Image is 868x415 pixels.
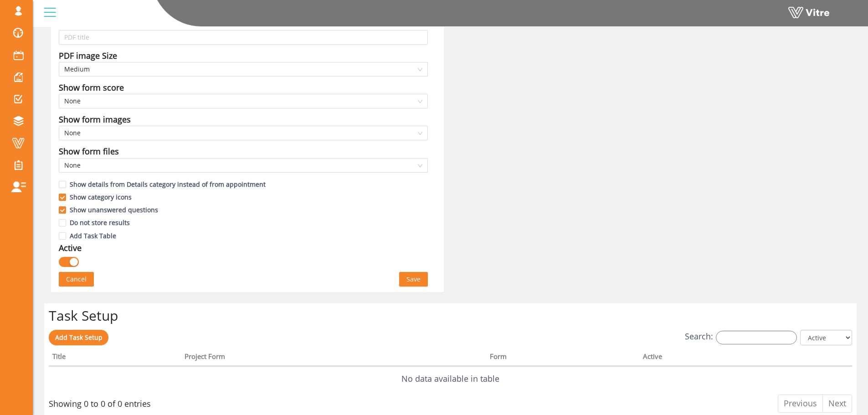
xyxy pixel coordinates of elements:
div: Show form score [59,81,124,94]
input: Search: [716,331,797,344]
span: None [64,94,422,108]
span: Add Task Table [66,231,120,240]
th: Project Form [181,349,486,367]
div: Active [59,241,82,254]
input: PDF title [59,30,428,45]
span: None [64,126,422,140]
a: Add Task Setup [49,330,108,345]
div: Showing 0 to 0 of 0 entries [49,394,151,410]
th: Active [639,349,806,367]
button: Save [399,272,428,287]
th: Form [486,349,639,367]
span: Cancel [66,274,87,284]
th: Title [49,349,181,367]
span: Add Task Setup [55,333,103,342]
label: Search: [685,330,797,344]
span: Medium [64,62,422,76]
div: Show form images [59,113,131,126]
span: Show category icons [66,193,135,201]
button: Cancel [59,272,94,287]
div: Show form files [59,145,119,158]
span: None [64,159,422,172]
td: No data available in table [49,366,852,391]
span: Do not store results [66,218,134,227]
div: PDF image Size [59,49,117,62]
h2: Task Setup [49,308,852,323]
span: Show details from Details category instead of from appointment [66,180,269,189]
span: Show unanswered questions [66,205,162,214]
span: Save [406,274,421,284]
